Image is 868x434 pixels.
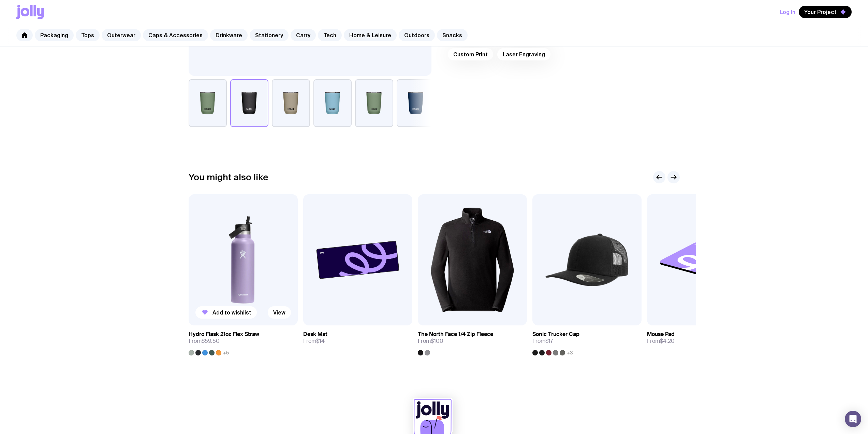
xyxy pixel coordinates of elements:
[318,29,342,41] a: Tech
[189,325,298,355] a: Hydro Flask 21oz Flex StrawFrom$59.50+5
[223,350,229,355] span: +5
[437,29,468,41] a: Snacks
[189,338,220,345] span: From
[76,29,100,41] a: Tops
[647,338,675,345] span: From
[660,337,675,345] span: $4.20
[303,325,412,350] a: Desk MatFrom$14
[303,331,327,338] h3: Desk Mat
[210,29,248,41] a: Drinkware
[431,337,443,345] span: $100
[567,350,573,355] span: +3
[647,325,756,350] a: Mouse PadFrom$4.20
[418,331,493,338] h3: The North Face 1/4 Zip Fleece
[102,29,141,41] a: Outerwear
[780,6,795,18] button: Log In
[418,325,527,355] a: The North Face 1/4 Zip FleeceFrom$100
[35,29,74,41] a: Packaging
[804,9,837,15] span: Your Project
[250,29,289,41] a: Stationery
[418,338,443,345] span: From
[532,325,642,355] a: Sonic Trucker CapFrom$17+3
[845,411,861,427] div: Open Intercom Messenger
[202,337,220,345] span: $59.50
[291,29,316,41] a: Carry
[399,29,435,41] a: Outdoors
[303,338,325,345] span: From
[189,331,259,338] h3: Hydro Flask 21oz Flex Straw
[532,338,553,345] span: From
[195,306,257,319] button: Add to wishlist
[189,172,268,182] h2: You might also like
[647,331,675,338] h3: Mouse Pad
[143,29,208,41] a: Caps & Accessories
[268,306,291,319] a: View
[532,331,579,338] h3: Sonic Trucker Cap
[799,6,852,18] button: Your Project
[344,29,397,41] a: Home & Leisure
[545,337,553,345] span: $17
[212,309,251,316] span: Add to wishlist
[316,337,325,345] span: $14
